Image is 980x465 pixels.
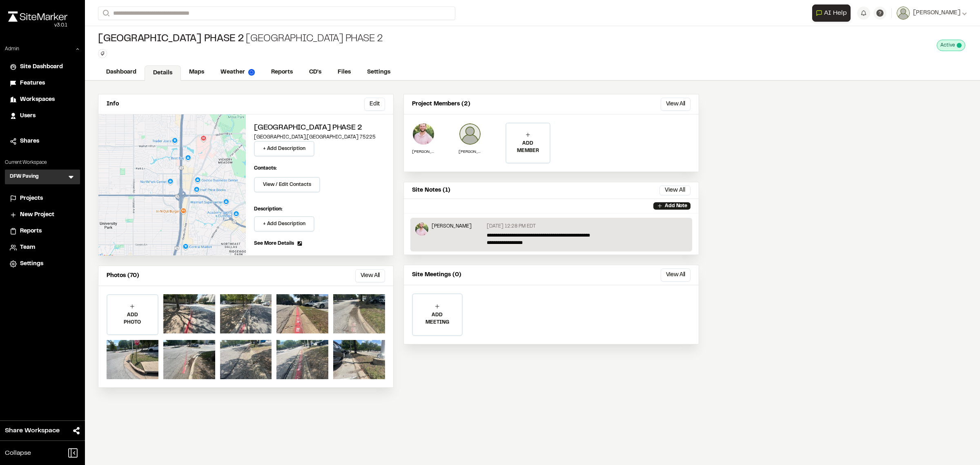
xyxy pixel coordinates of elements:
[98,7,113,20] button: Search
[254,216,314,232] button: + Add Description
[665,202,687,210] p: Add Note
[824,8,847,18] span: AI Help
[98,33,244,46] span: [GEOGRAPHIC_DATA] Phase 2
[107,311,158,326] p: ADD PHOTO
[107,271,139,280] p: Photos (70)
[145,65,181,81] a: Details
[10,259,75,268] a: Settings
[355,269,385,282] button: View All
[330,65,359,80] a: Files
[364,98,385,111] button: Edit
[10,210,75,219] a: New Project
[263,65,301,80] a: Reports
[957,43,962,48] span: This project is active and counting against your active project count.
[20,63,63,72] span: Site Dashboard
[20,137,39,146] span: Shares
[254,177,320,192] button: View / Edit Contacts
[412,100,470,109] p: Project Members (2)
[8,11,67,22] img: rebrand.png
[254,165,277,172] p: Contacts:
[20,194,43,203] span: Projects
[248,69,255,76] img: precipai.png
[98,49,107,58] button: Edit Tags
[412,149,435,155] p: [PERSON_NAME]
[10,227,75,236] a: Reports
[301,65,330,80] a: CD's
[661,268,690,282] button: View All
[506,140,550,154] p: ADD MEMBER
[415,223,428,236] img: Sam Chance
[412,123,435,145] img: Sam Chance
[254,123,385,134] h2: [GEOGRAPHIC_DATA] Phase 2
[661,98,690,111] button: View All
[897,7,967,20] button: [PERSON_NAME]
[20,95,55,104] span: Workspaces
[412,271,461,279] p: Site Meetings (0)
[212,65,263,80] a: Weather
[659,186,690,195] button: View All
[20,259,43,268] span: Settings
[5,426,60,436] span: Share Workspace
[107,100,119,109] p: Info
[10,95,75,104] a: Workspaces
[5,45,19,53] p: Admin
[487,223,536,230] p: [DATE] 12:28 PM EDT
[5,448,31,458] span: Collapse
[10,63,75,72] a: Site Dashboard
[413,311,462,326] p: ADD MEETING
[98,65,145,80] a: Dashboard
[459,123,481,145] img: Jacob Hill
[459,149,481,155] p: [PERSON_NAME]
[937,40,965,51] div: This project is active and counting against your active project count.
[20,112,36,121] span: Users
[254,206,385,213] p: Description:
[20,210,54,219] span: New Project
[432,223,472,230] p: [PERSON_NAME]
[254,240,294,247] span: See More Details
[10,243,75,252] a: Team
[181,65,212,80] a: Maps
[20,227,42,236] span: Reports
[10,79,75,88] a: Features
[254,141,314,156] button: + Add Description
[8,22,67,29] div: Oh geez...please don't...
[10,137,75,146] a: Shares
[940,42,955,49] span: Active
[812,4,854,22] div: Open AI Assistant
[812,4,851,22] button: Open AI Assistant
[10,173,39,181] h3: DFW Paving
[10,194,75,203] a: Projects
[20,243,35,252] span: Team
[98,33,383,46] div: [GEOGRAPHIC_DATA] Phase 2
[412,186,450,195] p: Site Notes (1)
[897,7,910,20] img: User
[254,134,385,141] p: [GEOGRAPHIC_DATA] , [GEOGRAPHIC_DATA] 75225
[20,79,45,88] span: Features
[913,9,960,18] span: [PERSON_NAME]
[10,112,75,121] a: Users
[359,65,399,80] a: Settings
[5,159,80,166] p: Current Workspace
